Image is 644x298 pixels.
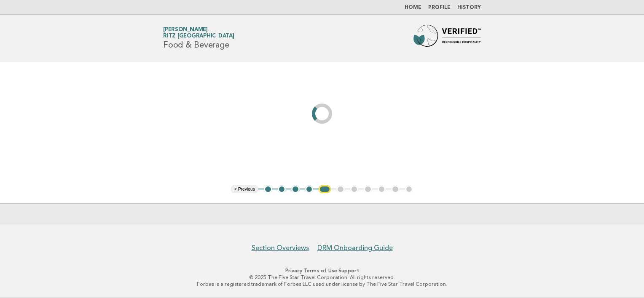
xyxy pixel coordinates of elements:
a: DRM Onboarding Guide [317,244,393,252]
a: History [457,5,481,10]
p: · · [64,267,580,274]
a: Privacy [285,268,302,274]
a: Profile [428,5,451,10]
a: [PERSON_NAME]Ritz [GEOGRAPHIC_DATA] [163,27,234,39]
a: Terms of Use [303,268,337,274]
h1: Food & Beverage [163,27,234,49]
img: Forbes Travel Guide [413,25,481,52]
p: © 2025 The Five Star Travel Corporation. All rights reserved. [64,274,580,281]
a: Support [338,268,359,274]
p: Forbes is a registered trademark of Forbes LLC used under license by The Five Star Travel Corpora... [64,281,580,287]
a: Home [405,5,421,10]
span: Ritz [GEOGRAPHIC_DATA] [163,34,234,39]
a: Section Overviews [252,244,309,252]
